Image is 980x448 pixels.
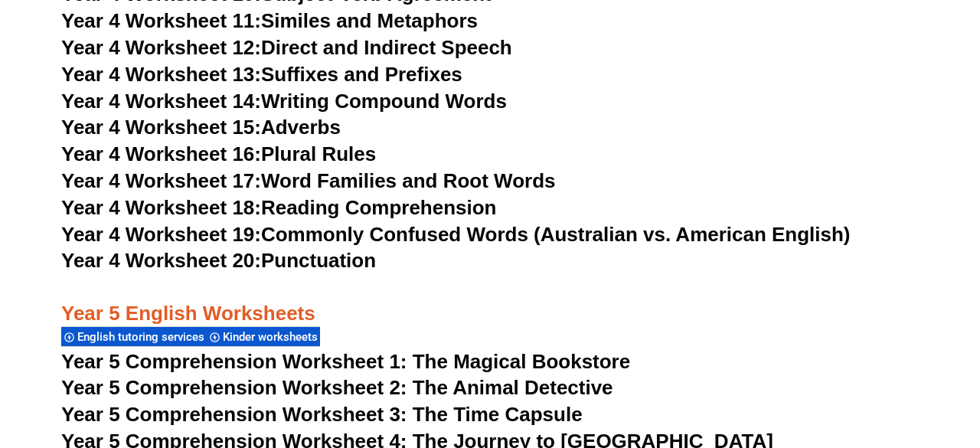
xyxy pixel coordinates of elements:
a: Year 4 Worksheet 20:Punctuation [61,249,376,272]
span: Year 4 Worksheet 16: [61,142,261,165]
a: Year 4 Worksheet 13:Suffixes and Prefixes [61,63,462,86]
iframe: Chat Widget [717,275,980,448]
a: Year 5 Comprehension Worksheet 2: The Animal Detective [61,376,613,399]
div: Kinder worksheets [207,326,320,347]
a: Year 4 Worksheet 18:Reading Comprehension [61,196,496,219]
span: Year 4 Worksheet 14: [61,90,261,113]
span: Year 4 Worksheet 11: [61,9,261,32]
a: Year 4 Worksheet 11:Similes and Metaphors [61,9,478,32]
span: Year 4 Worksheet 18: [61,196,261,219]
a: Year 4 Worksheet 16:Plural Rules [61,142,376,165]
span: Kinder worksheets [223,330,322,344]
a: Year 5 Comprehension Worksheet 3: The Time Capsule [61,403,583,426]
span: Year 4 Worksheet 17: [61,169,261,192]
a: Year 5 Comprehension Worksheet 1: The Magical Bookstore [61,350,630,373]
span: Year 4 Worksheet 12: [61,36,261,59]
span: Year 4 Worksheet 13: [61,63,261,86]
span: Year 4 Worksheet 15: [61,116,261,139]
a: Year 4 Worksheet 12:Direct and Indirect Speech [61,36,512,59]
span: Year 4 Worksheet 20: [61,249,261,272]
a: Year 4 Worksheet 19:Commonly Confused Words (Australian vs. American English) [61,223,851,246]
a: Year 4 Worksheet 14:Writing Compound Words [61,90,507,113]
a: Year 4 Worksheet 15:Adverbs [61,116,341,139]
span: English tutoring services [77,330,209,344]
a: Year 4 Worksheet 17:Word Families and Root Words [61,169,555,192]
div: English tutoring services [61,326,207,347]
span: Year 4 Worksheet 19: [61,223,261,246]
h3: Year 5 English Worksheets [61,275,919,327]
